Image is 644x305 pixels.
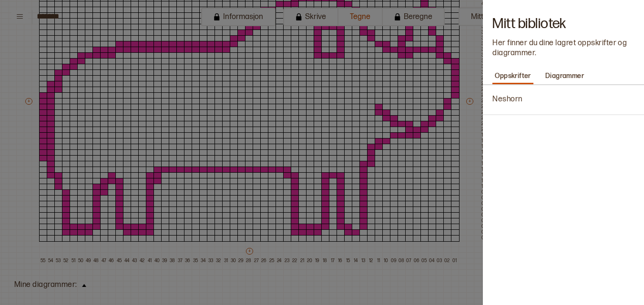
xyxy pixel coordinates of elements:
[492,39,634,59] p: Her finner du dine lagret oppskrifter og diagrammer.
[492,68,533,84] button: Oppskrifter
[492,69,533,83] p: Oppskrifter
[543,68,586,84] button: Diagrammer
[492,95,522,105] p: Neshorn
[492,19,634,29] h1: Mitt bibliotek
[543,69,586,83] p: Diagrammer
